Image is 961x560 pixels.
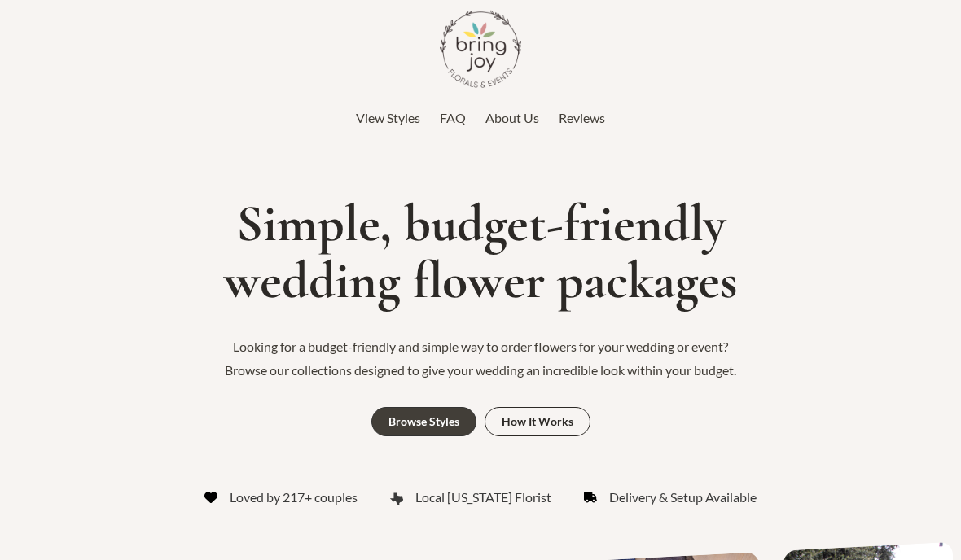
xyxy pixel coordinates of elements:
[485,407,590,436] a: How It Works
[388,416,459,427] div: Browse Styles
[609,485,757,510] span: Delivery & Setup Available
[502,416,573,427] div: How It Works
[559,106,605,130] a: Reviews
[8,195,953,310] h1: Simple, budget-friendly wedding flower packages
[356,106,420,130] a: View Styles
[485,110,539,125] span: About Us
[485,106,539,130] a: About Us
[559,110,605,125] span: Reviews
[212,335,749,383] p: Looking for a budget-friendly and simple way to order flowers for your wedding or event? Browse o...
[440,106,466,130] a: FAQ
[356,110,420,125] span: View Styles
[371,407,476,436] a: Browse Styles
[8,106,953,130] nav: Top Header Menu
[440,110,466,125] span: FAQ
[415,485,551,510] span: Local [US_STATE] Florist
[230,485,358,510] span: Loved by 217+ couples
